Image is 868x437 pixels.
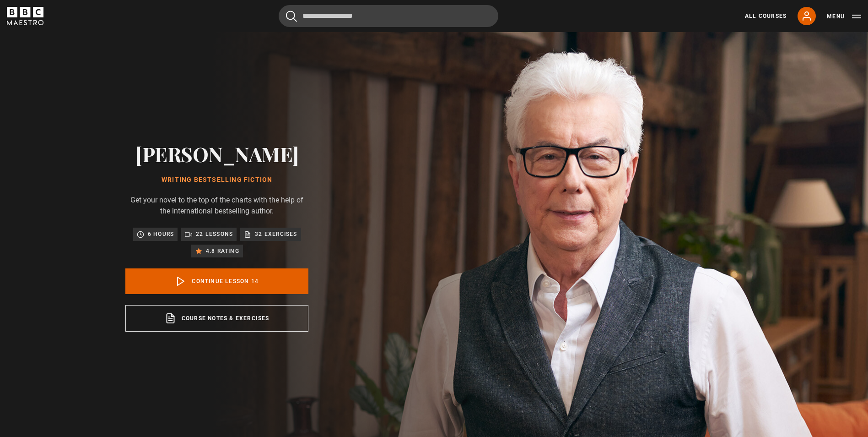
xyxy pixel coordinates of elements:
p: 4.8 rating [206,246,239,256]
h2: [PERSON_NAME] [125,142,308,165]
button: Toggle navigation [827,12,861,21]
p: 6 hours [148,229,174,239]
a: Continue lesson 14 [125,268,308,294]
input: Search [279,5,498,27]
h1: Writing Bestselling Fiction [125,176,308,184]
button: Submit the search query [286,11,297,22]
p: 32 exercises [255,229,297,239]
a: Course notes & exercises [125,305,308,332]
a: All Courses [745,12,787,20]
svg: BBC Maestro [7,7,43,25]
p: Get your novel to the top of the charts with the help of the international bestselling author. [125,195,308,217]
p: 22 lessons [196,229,233,239]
